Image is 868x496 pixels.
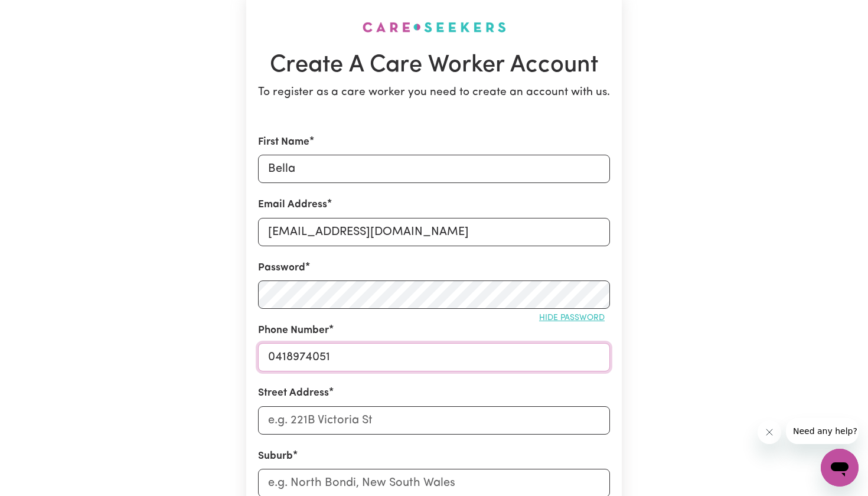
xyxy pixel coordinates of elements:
button: Hide password [534,309,610,327]
iframe: Message from company [786,418,859,444]
p: To register as a care worker you need to create an account with us. [258,84,610,102]
input: e.g. 221B Victoria St [258,406,610,435]
label: Email Address [258,197,327,213]
input: e.g. daniela.d88@gmail.com [258,218,610,246]
iframe: Close message [758,420,781,444]
input: e.g. Daniela [258,155,610,183]
label: Street Address [258,386,329,401]
label: Suburb [258,449,293,464]
span: Hide password [539,314,605,322]
iframe: Button to launch messaging window [821,449,859,487]
label: Password [258,260,305,276]
label: Phone Number [258,323,329,338]
label: First Name [258,135,309,150]
input: e.g. 0412 345 678 [258,343,610,371]
h1: Create A Care Worker Account [258,51,610,80]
